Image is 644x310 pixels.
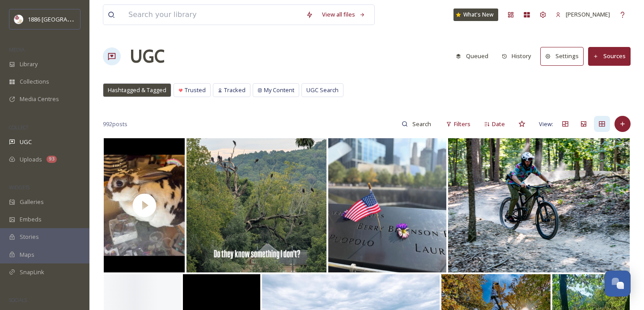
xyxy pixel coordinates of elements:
a: History [497,47,541,65]
span: SnapLink [20,268,44,276]
img: Saw a tree full of #vultures on our early morning ride today. Spooky. #scootingtheozarks #eurekas... [186,138,326,272]
span: Library [20,60,38,68]
button: Open Chat [605,271,631,297]
span: MEDIA [9,46,25,53]
button: Queued [451,47,493,65]
input: Search [408,115,437,133]
span: Uploads [20,155,42,164]
span: Hashtagged & Tagged [108,86,166,94]
img: thumbnail [104,138,185,272]
img: On this day of remembrance, we stand UNITED as Americans, remembering with the heaviest of hearts... [328,138,446,272]
a: UGC [130,43,165,70]
span: Date [492,120,505,128]
button: Settings [540,47,584,65]
button: History [497,47,536,65]
span: UGC [20,138,32,146]
span: Embeds [20,215,42,224]
span: [PERSON_NAME] [566,10,610,18]
span: Galleries [20,198,44,206]
span: Tracked [224,86,246,94]
span: UGC Search [306,86,339,94]
span: Trusted [185,86,206,94]
span: Media Centres [20,95,59,103]
a: [PERSON_NAME] [551,6,614,23]
a: View all files [318,6,370,23]
img: logos.png [14,15,23,24]
span: Stories [20,233,39,241]
span: SOCIALS [9,297,27,303]
span: My Content [264,86,294,94]
span: View: [539,120,553,128]
span: 1886 [GEOGRAPHIC_DATA] [28,15,98,23]
span: Maps [20,251,34,259]
span: COLLECT [9,124,28,131]
a: Settings [540,47,588,65]
button: Sources [588,47,631,65]
div: 93 [47,156,57,163]
span: 992 posts [103,120,127,128]
span: WIDGETS [9,184,30,191]
a: Queued [451,47,497,65]
input: Search your library [124,5,301,25]
span: Collections [20,77,49,86]
img: Hit the trails around Eureka Springs on mountain bikes from SUP Outfitters! 🚴‍♀️🌲 Challenge yours... [448,138,630,272]
span: Filters [454,120,470,128]
a: What's New [453,8,498,21]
